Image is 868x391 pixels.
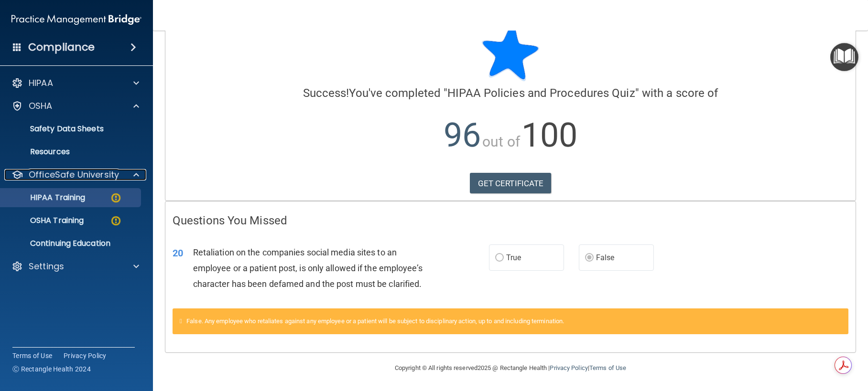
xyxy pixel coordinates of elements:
a: Privacy Policy [550,364,587,371]
p: OSHA Training [6,216,84,225]
img: PMB logo [11,10,141,29]
span: out of [482,133,520,150]
span: HIPAA Policies and Procedures Quiz [447,86,635,100]
p: OfficeSafe University [29,169,119,180]
img: warning-circle.0cc9ac19.png [110,215,122,227]
p: Settings [29,261,64,272]
button: Open Resource Center [830,43,858,71]
a: GET CERTIFICATE [470,173,552,194]
p: Safety Data Sheets [6,124,137,134]
span: 20 [173,247,183,259]
span: Retaliation on the companies social media sites to an employee or a patient post, is only allowed... [193,247,423,289]
a: Settings [11,261,139,272]
p: Resources [6,147,137,157]
a: Terms of Use [589,364,626,371]
p: Continuing Education [6,239,137,248]
img: warning-circle.0cc9ac19.png [110,192,122,204]
span: Ⓒ Rectangle Health 2024 [12,364,91,374]
p: HIPAA [29,77,53,89]
a: OSHA [11,100,139,112]
div: Copyright © All rights reserved 2025 @ Rectangle Health | | [336,353,685,383]
p: OSHA [29,100,53,112]
span: False. Any employee who retaliates against any employee or a patient will be subject to disciplin... [186,317,564,325]
span: True [506,253,521,262]
h4: You've completed " " with a score of [173,87,848,99]
a: Terms of Use [12,351,52,360]
a: Privacy Policy [64,351,107,360]
span: 96 [444,116,481,155]
img: blue-star-rounded.9d042014.png [482,24,539,81]
h4: Questions You Missed [173,214,848,227]
p: HIPAA Training [6,193,85,202]
h4: Compliance [28,41,95,54]
input: False [585,254,594,262]
input: True [495,254,504,262]
span: Success! [303,86,349,100]
span: 100 [521,116,577,155]
a: OfficeSafe University [11,169,139,180]
span: False [596,253,615,262]
a: HIPAA [11,77,139,89]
